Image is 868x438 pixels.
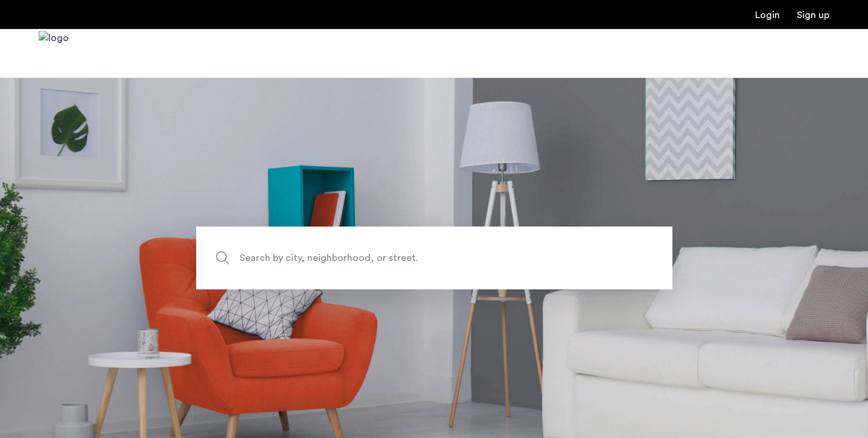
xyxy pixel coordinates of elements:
[39,31,69,76] img: logo
[196,227,672,289] input: Apartment Search
[240,250,573,266] span: Search by city, neighborhood, or street.
[755,10,780,20] a: Login
[797,10,829,20] a: Registration
[39,31,69,76] a: Cazamio Logo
